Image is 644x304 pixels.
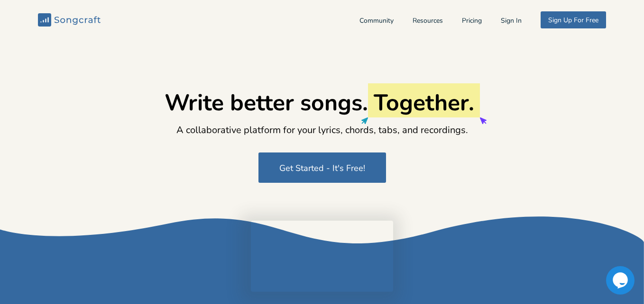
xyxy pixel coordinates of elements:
[462,18,482,26] a: Pricing
[165,89,480,117] h1: Write better songs.
[176,123,468,137] h2: A collaborative platform for your lyrics, chords, tabs, and recordings.
[501,18,522,26] button: Sign In
[258,152,386,183] button: Get Started - It's Free!
[541,11,606,28] button: Sign Up For Free
[359,18,394,26] a: Community
[413,18,443,26] a: Resources
[374,87,474,118] span: Together.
